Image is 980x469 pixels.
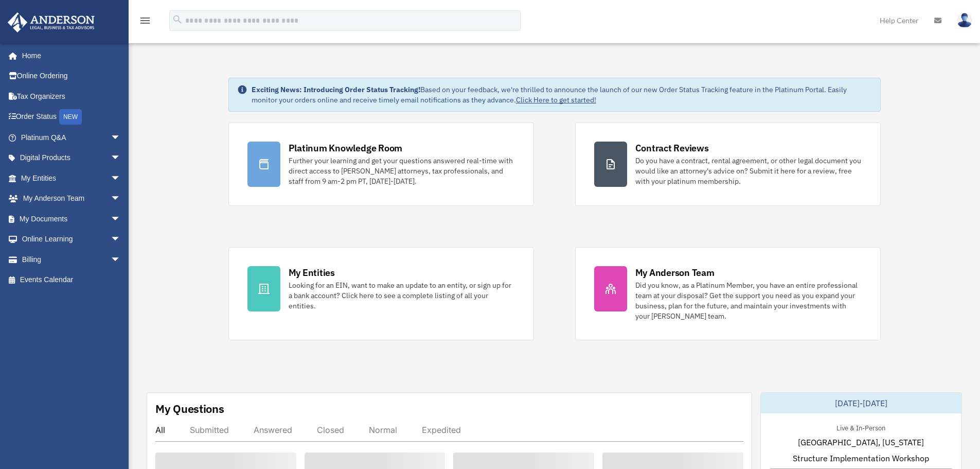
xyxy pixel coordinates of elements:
span: arrow_drop_down [111,168,131,189]
a: Platinum Q&Aarrow_drop_down [7,127,136,148]
div: Expedited [422,425,461,435]
a: Home [7,45,131,66]
div: Answered [254,425,292,435]
a: My Entities Looking for an EIN, want to make an update to an entity, or sign up for a bank accoun... [228,247,534,340]
a: Tax Organizers [7,86,136,107]
strong: Exciting News: Introducing Order Status Tracking! [252,85,420,94]
a: My Documentsarrow_drop_down [7,209,136,229]
a: Click Here to get started! [516,95,596,105]
div: My Questions [155,401,224,416]
a: Platinum Knowledge Room Further your learning and get your questions answered real-time with dire... [228,123,534,206]
a: My Entitiesarrow_drop_down [7,168,136,188]
div: My Anderson Team [635,266,715,279]
div: Platinum Knowledge Room [289,142,403,154]
span: arrow_drop_down [111,229,131,250]
div: Looking for an EIN, want to make an update to an entity, or sign up for a bank account? Click her... [289,280,515,311]
img: Anderson Advisors Platinum Portal [5,12,98,32]
i: search [172,14,183,25]
img: User Pic [957,13,972,28]
i: menu [139,14,151,27]
div: Further your learning and get your questions answered real-time with direct access to [PERSON_NAM... [289,155,515,186]
span: [GEOGRAPHIC_DATA], [US_STATE] [798,436,924,448]
div: All [155,425,165,435]
a: Billingarrow_drop_down [7,249,136,270]
a: Contract Reviews Do you have a contract, rental agreement, or other legal document you would like... [575,123,881,206]
div: Do you have a contract, rental agreement, or other legal document you would like an attorney's ad... [635,155,862,186]
a: Order StatusNEW [7,107,136,128]
div: [DATE]-[DATE] [761,393,961,413]
div: Did you know, as a Platinum Member, you have an entire professional team at your disposal? Get th... [635,280,862,321]
div: Normal [369,425,397,435]
a: Online Ordering [7,66,136,86]
span: arrow_drop_down [111,148,131,169]
span: arrow_drop_down [111,188,131,210]
a: Online Learningarrow_drop_down [7,229,136,250]
span: arrow_drop_down [111,249,131,270]
span: Structure Implementation Workshop [793,452,929,464]
a: My Anderson Teamarrow_drop_down [7,188,136,209]
a: Digital Productsarrow_drop_down [7,148,136,168]
div: Live & In-Person [828,422,894,432]
div: Based on your feedback, we're thrilled to announce the launch of our new Order Status Tracking fe... [252,84,872,105]
span: arrow_drop_down [111,127,131,148]
span: arrow_drop_down [111,209,131,230]
a: My Anderson Team Did you know, as a Platinum Member, you have an entire professional team at your... [575,247,881,340]
div: My Entities [289,266,335,279]
a: menu [139,18,151,27]
div: Submitted [190,425,229,435]
a: Events Calendar [7,270,136,290]
div: Closed [317,425,344,435]
div: NEW [59,109,82,125]
div: Contract Reviews [635,142,709,154]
